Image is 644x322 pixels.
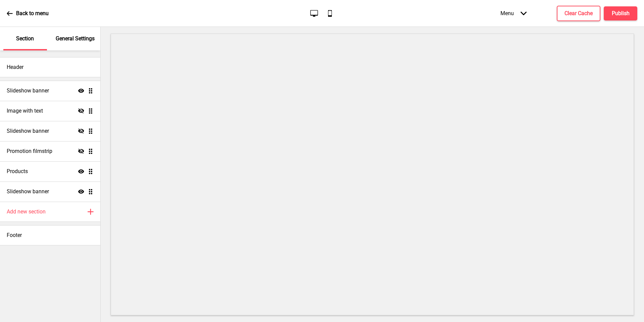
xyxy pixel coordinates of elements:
[494,3,533,23] div: Menu
[565,10,593,17] h4: Clear Cache
[7,64,23,71] h4: Header
[7,87,49,94] h4: Slideshow banner
[7,107,43,115] h4: Image with text
[7,232,22,239] h4: Footer
[7,208,46,215] h4: Add new section
[7,4,49,23] a: Back to menu
[557,6,600,21] button: Clear Cache
[56,35,95,42] p: General Settings
[16,10,49,17] p: Back to menu
[7,168,28,175] h4: Products
[7,188,49,195] h4: Slideshow banner
[604,6,637,21] button: Publish
[612,10,630,17] h4: Publish
[16,35,34,42] p: Section
[7,148,52,155] h4: Promotion filmstrip
[7,127,49,135] h4: Slideshow banner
